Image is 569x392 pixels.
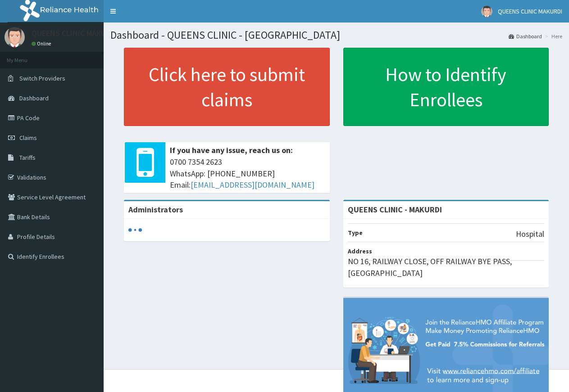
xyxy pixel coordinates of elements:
[191,180,314,190] a: [EMAIL_ADDRESS][DOMAIN_NAME]
[32,41,53,47] a: Online
[170,156,325,191] span: 0700 7354 2623 WhatsApp: [PHONE_NUMBER] Email:
[19,134,37,142] span: Claims
[128,204,183,215] b: Administrators
[516,228,544,240] p: Hospital
[170,145,293,155] b: If you have any issue, reach us on:
[128,223,142,237] svg: audio-loading
[19,94,49,102] span: Dashboard
[32,29,118,37] p: QUEENS CLINIC MAKURDI
[348,247,372,255] b: Address
[5,27,25,47] img: User Image
[348,229,363,237] b: Type
[348,256,545,279] p: NO 16, RAILWAY CLOSE, OFF RAILWAY BYE PASS, [GEOGRAPHIC_DATA]
[110,29,562,41] h1: Dashboard - QUEENS CLINIC - [GEOGRAPHIC_DATA]
[19,74,65,82] span: Switch Providers
[19,153,36,162] span: Tariffs
[343,48,549,126] a: How to Identify Enrollees
[509,32,542,40] a: Dashboard
[481,6,492,17] img: User Image
[124,48,330,126] a: Click here to submit claims
[348,204,442,215] strong: QUEENS CLINIC - MAKURDI
[498,7,562,15] span: QUEENS CLINIC MAKURDI
[543,32,562,40] li: Here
